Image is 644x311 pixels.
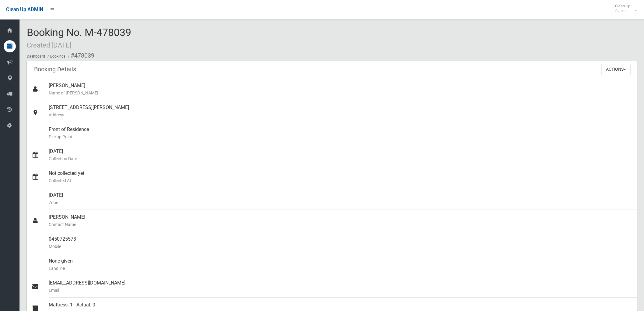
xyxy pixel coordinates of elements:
[49,100,632,122] div: [STREET_ADDRESS][PERSON_NAME]
[49,133,632,140] small: Pickup Point
[49,210,632,232] div: [PERSON_NAME]
[49,199,632,206] small: Zone
[49,89,632,97] small: Name of [PERSON_NAME]
[612,4,636,13] span: Clean Up
[49,287,632,294] small: Email
[27,41,72,49] small: Created [DATE]
[50,54,65,58] a: Bookings
[615,8,630,13] small: Admin
[49,78,632,100] div: [PERSON_NAME]
[66,50,94,61] li: #478039
[49,254,632,276] div: None given
[601,64,631,75] button: Actions
[49,188,632,210] div: [DATE]
[49,232,632,254] div: 0450725573
[49,155,632,162] small: Collection Date
[49,144,632,166] div: [DATE]
[49,166,632,188] div: Not collected yet
[27,276,637,298] a: [EMAIL_ADDRESS][DOMAIN_NAME]Email
[27,26,131,50] span: Booking No. M-478039
[49,221,632,228] small: Contact Name
[49,243,632,250] small: Mobile
[49,276,632,298] div: [EMAIL_ADDRESS][DOMAIN_NAME]
[49,111,632,118] small: Address
[27,54,45,58] a: Dashboard
[49,177,632,184] small: Collected At
[49,265,632,272] small: Landline
[27,63,83,75] header: Booking Details
[6,7,43,12] span: Clean Up ADMIN
[49,122,632,144] div: Front of Residence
